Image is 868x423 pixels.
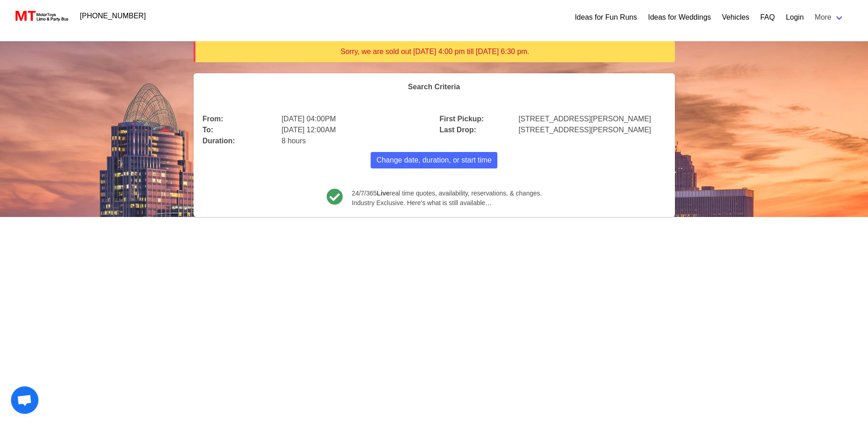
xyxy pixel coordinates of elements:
div: Open chat [11,386,38,414]
a: Ideas for Weddings [648,12,711,23]
div: [STREET_ADDRESS][PERSON_NAME] [513,108,671,125]
div: [STREET_ADDRESS][PERSON_NAME] [513,119,671,136]
a: Ideas for Fun Runs [575,12,637,23]
span: Industry Exclusive. Here’s what is still available… [352,198,542,208]
a: Login [786,12,803,23]
b: Duration: [203,137,235,145]
b: Last Drop: [440,126,476,134]
b: From: [203,115,223,123]
h4: Search Criteria [203,82,666,91]
b: First Pickup: [440,115,484,123]
div: [DATE] 12:00AM [276,119,434,136]
div: 8 hours [276,130,434,146]
b: To: [203,126,214,134]
img: MotorToys Logo [13,10,69,22]
a: Vehicles [722,12,749,23]
b: Live [377,190,389,197]
a: FAQ [760,12,775,23]
span: 24/7/365 real time quotes, availability, reservations, & changes. [352,189,542,198]
a: More [809,8,850,27]
span: Change date, duration, or start time [377,155,492,166]
a: [PHONE_NUMBER] [75,7,151,25]
button: Change date, duration, or start time [371,152,498,168]
div: [DATE] 04:00PM [276,108,434,125]
div: Sorry, we are sold out [DATE] 4:00 pm till [DATE] 6:30 pm. [201,47,669,57]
